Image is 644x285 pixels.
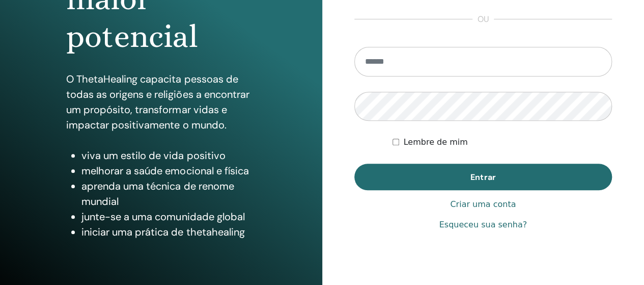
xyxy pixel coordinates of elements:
[81,210,244,223] font: junte-se a uma comunidade global
[439,220,527,229] font: Esqueceu sua senha?
[450,199,516,209] font: Criar uma conta
[393,136,612,148] div: Mantenha-me autenticado indefinidamente ou até que eu faça logout manualmente
[354,164,612,190] button: Entrar
[470,172,495,183] font: Entrar
[81,164,248,177] font: melhorar a saúde emocional e física
[403,137,467,147] font: Lembre de mim
[450,198,516,211] a: Criar uma conta
[439,219,527,231] a: Esqueceu sua senha?
[81,179,234,208] font: aprenda uma técnica de renome mundial
[81,225,244,239] font: iniciar uma prática de thetahealing
[81,149,225,162] font: viva um estilo de vida positivo
[66,72,249,132] font: O ThetaHealing capacita pessoas de todas as origens e religiões a encontrar um propósito, transfo...
[478,14,489,24] font: ou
